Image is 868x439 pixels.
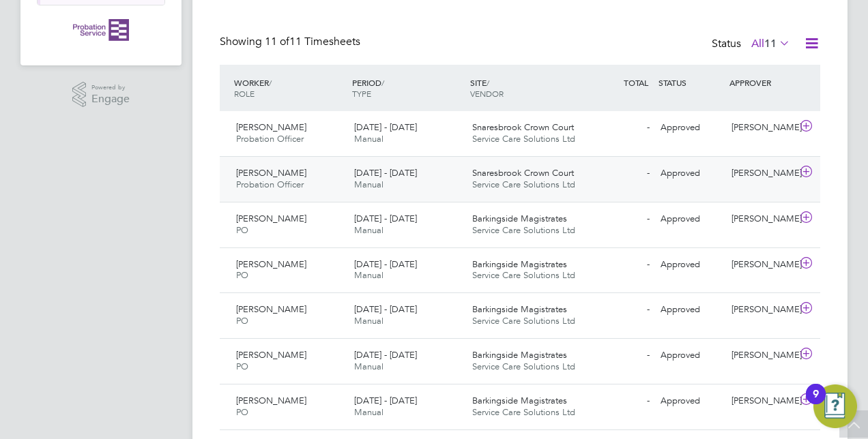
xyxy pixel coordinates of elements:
span: Service Care Solutions Ltd [472,315,575,327]
div: PERIOD [349,70,467,106]
span: [PERSON_NAME] [236,121,306,133]
span: 11 [764,37,777,50]
div: - [584,208,655,230]
div: [PERSON_NAME] [726,117,797,139]
span: PO [236,406,248,418]
div: [PERSON_NAME] [726,344,797,367]
span: Manual [354,315,384,327]
span: PO [236,315,248,327]
img: probationservice-logo-retina.png [73,19,128,41]
span: [DATE] - [DATE] [354,395,417,406]
div: SITE [467,70,585,106]
span: Manual [354,406,384,418]
span: Manual [354,224,384,236]
span: Manual [354,133,384,145]
div: - [584,390,655,412]
span: [PERSON_NAME] [236,213,306,224]
div: Showing [220,35,363,49]
span: Probation Officer [236,133,304,145]
span: TOTAL [624,77,648,88]
div: [PERSON_NAME] [726,162,797,185]
span: Service Care Solutions Ltd [472,269,575,281]
div: APPROVER [726,70,797,95]
span: [DATE] - [DATE] [354,213,417,224]
span: [DATE] - [DATE] [354,258,417,270]
span: / [381,77,384,88]
span: [DATE] - [DATE] [354,167,417,179]
span: Powered by [91,82,130,93]
span: / [269,77,272,88]
span: Barkingside Magistrates [472,349,567,361]
div: [PERSON_NAME] [726,254,797,276]
span: Snaresbrook Crown Court [472,121,574,133]
span: Manual [354,269,384,281]
span: Manual [354,361,384,372]
a: Powered byEngage [72,82,130,108]
div: - [584,299,655,321]
div: [PERSON_NAME] [726,208,797,230]
span: PO [236,361,248,372]
span: Engage [91,93,130,105]
a: Go to home page [37,19,165,41]
span: [PERSON_NAME] [236,349,306,361]
span: PO [236,224,248,236]
div: Status [712,35,793,54]
div: [PERSON_NAME] [726,299,797,321]
span: Service Care Solutions Ltd [472,133,575,145]
span: Barkingside Magistrates [472,258,567,270]
span: Barkingside Magistrates [472,303,567,315]
span: 11 of [265,35,289,48]
div: Approved [655,162,726,185]
div: Approved [655,390,726,412]
span: PO [236,269,248,281]
div: STATUS [655,70,726,95]
div: [PERSON_NAME] [726,390,797,412]
span: [DATE] - [DATE] [354,349,417,361]
span: Service Care Solutions Ltd [472,179,575,190]
div: Approved [655,344,726,367]
div: 9 [813,394,819,412]
button: Open Resource Center, 9 new notifications [813,384,857,428]
span: [PERSON_NAME] [236,395,306,406]
span: VENDOR [470,88,504,99]
div: - [584,117,655,139]
span: Barkingside Magistrates [472,395,567,406]
span: Service Care Solutions Ltd [472,361,575,372]
span: ROLE [234,88,255,99]
span: [PERSON_NAME] [236,167,306,179]
span: Barkingside Magistrates [472,213,567,224]
div: - [584,162,655,185]
span: TYPE [352,88,371,99]
span: Service Care Solutions Ltd [472,224,575,236]
span: [DATE] - [DATE] [354,303,417,315]
span: / [487,77,489,88]
span: Manual [354,179,384,190]
span: [PERSON_NAME] [236,303,306,315]
div: Approved [655,208,726,230]
span: 11 Timesheets [265,35,360,48]
div: - [584,344,655,367]
span: Snaresbrook Crown Court [472,167,574,179]
span: [PERSON_NAME] [236,258,306,270]
div: Approved [655,117,726,139]
div: Approved [655,299,726,321]
span: Probation Officer [236,179,304,190]
div: Approved [655,254,726,276]
div: WORKER [231,70,349,106]
label: All [751,37,790,50]
div: - [584,254,655,276]
span: Service Care Solutions Ltd [472,406,575,418]
span: [DATE] - [DATE] [354,121,417,133]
